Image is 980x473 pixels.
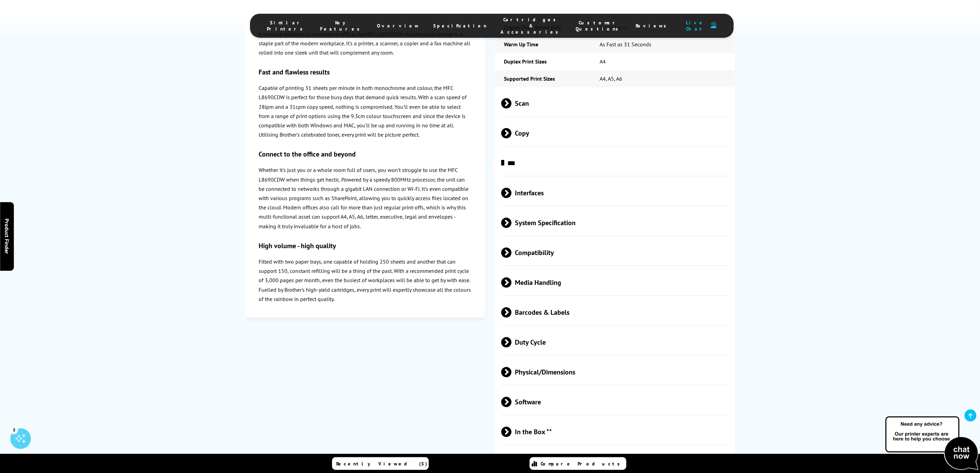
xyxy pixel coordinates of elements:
[576,20,622,32] span: Customer Questions
[259,241,471,250] h3: High volume - high quality
[591,70,735,87] td: A4, A5, A6
[332,457,429,470] a: Recently Viewed (5)
[259,150,471,159] h3: Connect to the office and beyond
[684,20,707,32] span: Live Chat
[711,22,717,28] img: user-headset-duotone.svg
[591,53,735,70] td: A4
[267,20,307,32] span: Similar Printers
[434,23,487,29] span: Specification
[884,415,980,472] img: Open Live Chat window
[501,180,729,206] span: Interfaces
[259,68,471,77] h3: Fast and flawless results
[259,166,471,231] p: Whether it's just you or a whole room full of users, you won't struggle to use the MFC L8690CDW w...
[530,457,626,470] a: Compare Products
[3,219,10,254] span: Product Finder
[501,91,729,116] span: Scan
[501,210,729,235] span: System Specification
[495,36,591,53] td: Warm Up Time
[591,36,735,53] td: As Fast as 31 Seconds
[10,426,18,434] div: 3
[636,23,670,29] span: Reviews
[501,16,562,35] span: Cartridges & Accessories
[501,269,729,295] span: Media Handling
[495,70,591,87] td: Supported Print Sizes
[501,299,729,325] span: Barcodes & Labels
[541,461,624,467] span: Compare Products
[259,257,471,304] p: Fitted with two paper trays, one capable of holding 250 sheets and another that can support 150, ...
[320,20,364,32] span: Key Features
[501,389,729,415] span: Software
[377,23,420,29] span: Overview
[495,53,591,70] td: Duplex Print Sizes
[501,120,729,146] span: Copy
[501,329,729,355] span: Duty Cycle
[336,461,428,467] span: Recently Viewed (5)
[259,84,471,140] p: Capable of printing 31 sheets per minute in both monochrome and colour, the MFC L8690CDW is perfe...
[501,419,729,445] span: In the Box **
[501,359,729,385] span: Physical/Dimensions
[259,30,471,58] p: A versatile addition to any home or office, the MFC L8690CDW multifunction printer is a staple pa...
[501,240,729,265] span: Compatibility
